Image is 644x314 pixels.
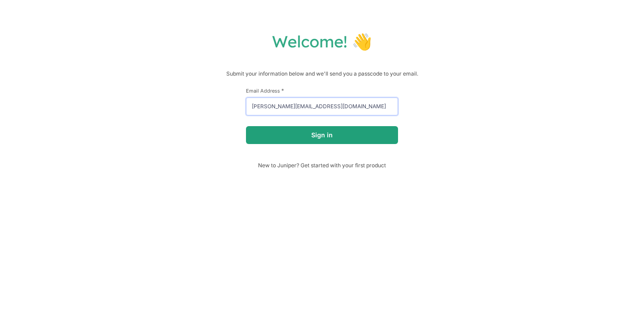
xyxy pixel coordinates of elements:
input: email@example.com [246,98,398,115]
label: Email Address [246,87,398,94]
button: Sign in [246,126,398,144]
span: This field is required. [281,87,284,94]
p: Submit your information below and we'll send you a passcode to your email. [9,69,635,78]
span: New to Juniper? Get started with your first product [246,162,398,169]
h1: Welcome! 👋 [9,31,635,51]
